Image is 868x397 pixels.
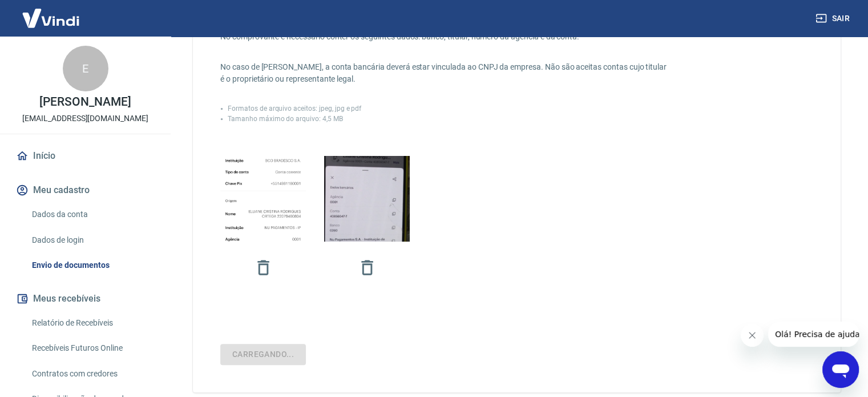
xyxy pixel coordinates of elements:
[813,8,854,29] button: Sair
[822,351,859,388] iframe: Botão para abrir a janela de mensagens
[27,362,157,386] a: Contratos com credores
[220,61,672,85] p: No caso de [PERSON_NAME], a conta bancária deverá estar vinculada ao CNPJ da empresa. Não são ace...
[39,96,131,108] p: [PERSON_NAME]
[220,42,306,355] img: Imagem anexada
[27,336,157,360] a: Recebíveis Futuros Online
[27,254,157,277] a: Envio de documentos
[228,114,343,124] p: Tamanho máximo do arquivo: 4,5 MB
[14,1,88,35] img: Vindi
[768,322,859,347] iframe: Mensagem da empresa
[324,123,410,275] img: Imagem anexada
[27,228,157,252] a: Dados de login
[14,178,157,203] button: Meu cadastro
[220,31,672,43] p: No comprovante é necessário conter os seguintes dados: banco, titular, número da agência e da conta.
[228,103,361,114] p: Formatos de arquivo aceitos: jpeg, jpg e pdf
[63,46,108,91] div: E
[27,203,157,226] a: Dados da conta
[22,113,148,125] p: [EMAIL_ADDRESS][DOMAIN_NAME]
[14,143,157,169] a: Início
[741,324,764,347] iframe: Fechar mensagem
[27,311,157,335] a: Relatório de Recebíveis
[14,286,157,311] button: Meus recebíveis
[7,8,96,17] span: Olá! Precisa de ajuda?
